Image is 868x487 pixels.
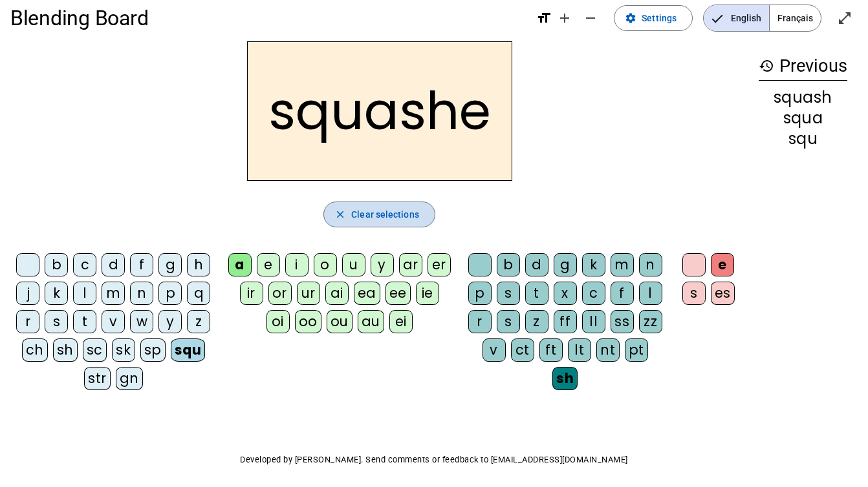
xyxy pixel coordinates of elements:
div: h [187,253,210,276]
div: e [257,253,280,276]
mat-icon: format_size [536,10,552,26]
div: n [130,282,153,305]
div: oi [266,310,290,333]
button: Increase font size [552,5,578,31]
div: d [102,253,125,276]
div: ur [297,282,320,305]
div: p [468,282,492,305]
div: z [525,310,548,333]
div: z [187,310,210,333]
div: ee [385,282,411,305]
div: ai [325,282,349,305]
div: squ [171,338,206,362]
div: lt [568,338,591,362]
div: f [611,282,634,305]
div: r [16,310,39,333]
div: w [130,310,153,333]
div: u [342,253,365,276]
div: au [358,310,384,333]
div: s [497,282,520,305]
div: ff [554,310,577,333]
div: ir [240,282,263,305]
div: s [45,310,68,333]
mat-icon: open_in_full [837,10,852,26]
h3: Previous [759,52,847,81]
div: q [187,282,210,305]
div: p [158,282,182,305]
div: ft [539,338,563,362]
div: m [102,282,125,305]
div: or [268,282,292,305]
div: ou [327,310,353,333]
div: v [102,310,125,333]
h2: squashe [247,41,512,181]
div: sp [140,338,166,362]
div: g [554,253,577,276]
div: squash [759,90,847,105]
div: ct [511,338,534,362]
div: g [158,253,182,276]
div: a [228,253,252,276]
div: r [468,310,492,333]
p: Developed by [PERSON_NAME]. Send comments or feedback to [EMAIL_ADDRESS][DOMAIN_NAME] [10,452,858,468]
button: Enter full screen [832,5,858,31]
div: gn [116,367,143,390]
div: c [73,253,96,276]
div: c [582,282,605,305]
div: o [314,253,337,276]
button: Settings [614,5,693,31]
div: sk [112,338,135,362]
span: Français [770,5,821,31]
button: Clear selections [323,202,435,227]
div: e [711,253,734,276]
div: s [497,310,520,333]
div: ar [399,253,422,276]
div: l [73,282,96,305]
div: ch [22,338,48,362]
div: v [483,338,506,362]
mat-icon: remove [583,10,598,26]
div: ss [611,310,634,333]
div: x [554,282,577,305]
span: Clear selections [351,207,419,222]
div: s [682,282,706,305]
div: d [525,253,548,276]
div: j [16,282,39,305]
div: y [371,253,394,276]
div: l [639,282,662,305]
div: squ [759,131,847,147]
div: t [525,282,548,305]
div: y [158,310,182,333]
div: ll [582,310,605,333]
div: b [45,253,68,276]
div: pt [625,338,648,362]
div: m [611,253,634,276]
button: Decrease font size [578,5,603,31]
mat-icon: close [334,209,346,220]
div: sh [53,338,78,362]
div: er [428,253,451,276]
mat-button-toggle-group: Language selection [703,5,821,32]
div: ie [416,282,439,305]
span: English [704,5,769,31]
mat-icon: settings [625,12,636,24]
div: ei [389,310,413,333]
div: n [639,253,662,276]
div: f [130,253,153,276]
div: zz [639,310,662,333]
div: b [497,253,520,276]
div: es [711,282,735,305]
span: Settings [642,10,677,26]
div: k [45,282,68,305]
div: ea [354,282,380,305]
div: nt [596,338,620,362]
div: str [84,367,111,390]
div: oo [295,310,321,333]
div: k [582,253,605,276]
div: sc [83,338,107,362]
div: i [285,253,309,276]
div: squa [759,110,847,126]
div: sh [552,367,578,390]
mat-icon: add [557,10,572,26]
div: t [73,310,96,333]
